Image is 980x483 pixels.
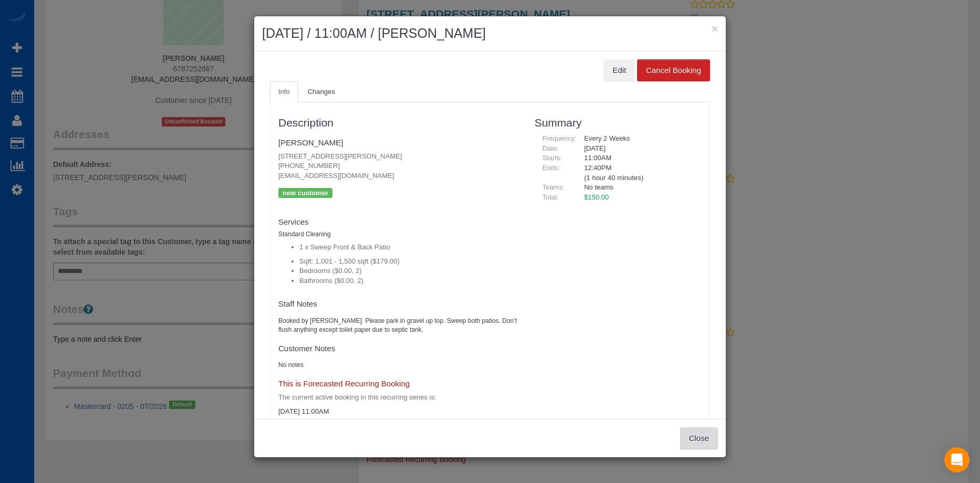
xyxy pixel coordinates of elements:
[584,183,613,191] span: No teams
[576,163,702,183] div: 12:40PM (1 hour 40 minutes)
[278,138,343,147] a: [PERSON_NAME]
[308,88,335,96] span: Changes
[576,153,702,163] div: 11:00AM
[543,164,560,172] span: Ends:
[944,447,969,472] div: Open Intercom Messenger
[278,317,519,334] pre: Booked by [PERSON_NAME]. Please park in gravel up top. Sweep both patios. Don’t flush anything ex...
[262,24,718,43] h2: [DATE] / 11:00AM / [PERSON_NAME]
[543,144,559,152] span: Date:
[637,59,710,81] button: Cancel Booking
[278,344,519,353] h4: Customer Notes
[278,380,519,388] h4: This is Forecasted Recurring Booking
[680,427,718,449] button: Close
[278,361,519,370] pre: No notes
[576,144,702,154] div: [DATE]
[278,218,519,227] h4: Services
[278,300,519,309] h4: Staff Notes
[543,183,565,191] span: Teams:
[543,134,577,142] span: Frequency:
[712,23,718,34] button: ×
[576,134,702,144] div: Every 2 Weeks
[299,81,343,103] a: Changes
[543,193,559,201] span: Total:
[603,59,635,81] button: Edit
[299,257,519,267] li: Sqft: 1,001 - 1,500 sqft ($179.00)
[278,231,519,238] h5: Standard Cleaning
[270,81,298,103] a: Info
[278,88,290,96] span: Info
[299,276,519,286] li: Bathrooms ($0.00, 2)
[299,243,519,253] li: 1 x Sweep Front & Back Patio
[278,407,329,415] span: [DATE] 11:00AM
[278,152,519,181] p: [STREET_ADDRESS][PERSON_NAME] [PHONE_NUMBER] [EMAIL_ADDRESS][DOMAIN_NAME]
[584,193,609,201] span: $150.00
[535,117,702,129] h3: Summary
[299,266,519,276] li: Bedrooms ($0.00, 2)
[278,117,519,129] h3: Description
[278,188,332,198] p: new customer
[278,393,519,403] p: The current active booking in this recurring series is:
[543,154,562,162] span: Starts:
